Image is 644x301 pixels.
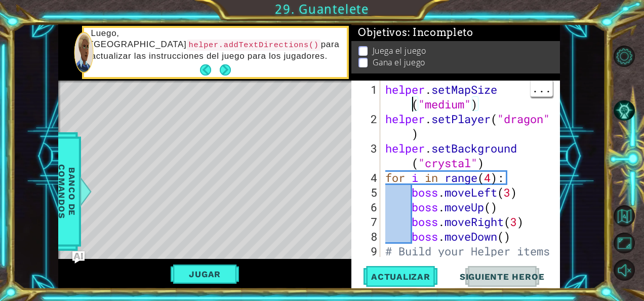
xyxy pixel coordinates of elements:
[531,80,552,96] span: ...
[91,28,340,62] p: Luego, [GEOGRAPHIC_DATA] para actualizar las instrucciones del juego para los jugadores.
[187,40,321,51] code: helper.addTextDirections()
[220,64,231,76] button: Next
[450,266,555,287] button: Siguiente Heroe
[200,64,220,76] button: Back
[353,185,380,200] div: 5
[373,57,425,68] p: Gana el juego
[614,259,635,281] button: Activar sonido.
[614,205,635,227] button: Volver al Mapa
[615,202,644,229] a: Volver al Mapa
[358,26,473,39] span: Objetivos
[614,233,635,254] button: Maximizar Navegador
[72,251,85,264] button: Ask AI
[353,111,380,141] div: 2
[353,214,380,229] div: 7
[353,82,380,111] div: 1
[353,229,380,244] div: 8
[373,45,426,56] p: Juega el juego
[614,100,635,121] button: Pista AI
[614,46,635,67] button: Opciones del Nivel
[408,26,473,39] span: : Incompleto
[353,141,380,170] div: 3
[450,272,555,282] span: Siguiente Heroe
[361,266,440,287] button: Actualizar
[353,244,380,273] div: 9
[353,170,380,185] div: 4
[54,139,80,244] span: Banco de comandos
[171,265,239,284] button: Jugar
[353,200,380,214] div: 6
[361,272,440,282] span: Actualizar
